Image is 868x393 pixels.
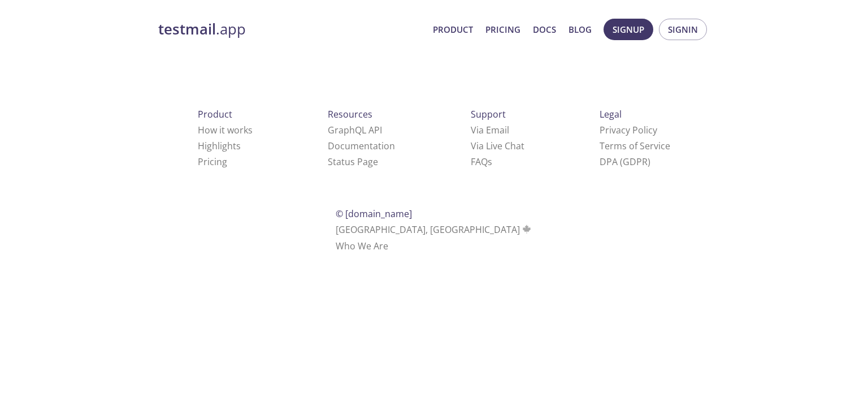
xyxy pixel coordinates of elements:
[328,140,395,152] a: Documentation
[659,19,707,40] button: Signin
[533,22,556,37] a: Docs
[471,156,492,168] a: FAQ
[600,140,670,152] a: Terms of Service
[158,19,216,39] strong: testmail
[336,208,412,220] span: © [DOMAIN_NAME]
[668,22,698,37] span: Signin
[613,22,644,37] span: Signup
[198,140,241,152] a: Highlights
[600,108,622,120] span: Legal
[488,156,492,168] span: s
[600,124,657,136] a: Privacy Policy
[433,22,473,37] a: Product
[336,223,533,236] span: [GEOGRAPHIC_DATA], [GEOGRAPHIC_DATA]
[158,20,424,39] a: testmail.app
[328,124,382,136] a: GraphQL API
[198,108,232,120] span: Product
[604,19,653,40] button: Signup
[471,108,506,120] span: Support
[600,156,650,168] a: DPA (GDPR)
[471,124,509,136] a: Via Email
[198,124,253,136] a: How it works
[471,140,524,152] a: Via Live Chat
[485,22,520,37] a: Pricing
[336,240,388,252] a: Who We Are
[328,108,372,120] span: Resources
[198,156,227,168] a: Pricing
[328,156,378,168] a: Status Page
[568,22,592,37] a: Blog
